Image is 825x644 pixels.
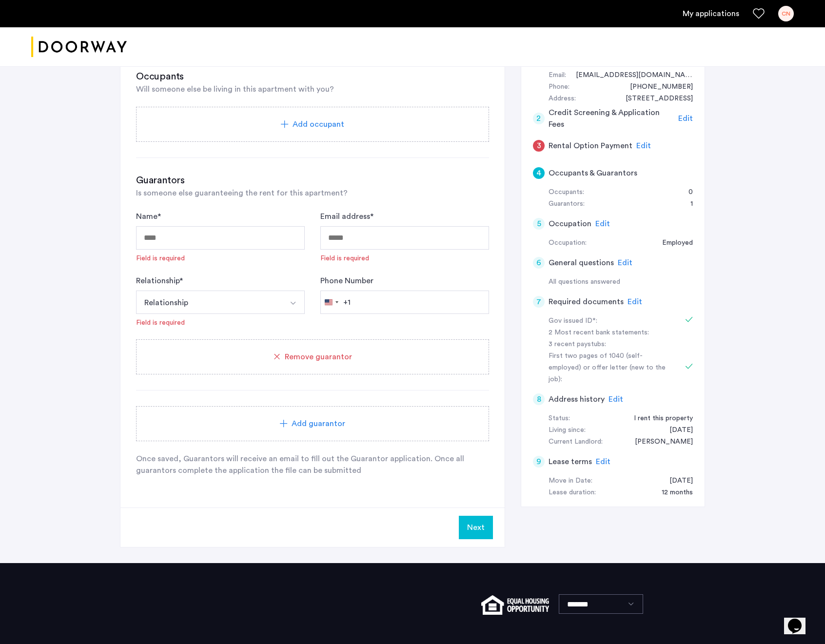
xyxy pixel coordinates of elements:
[549,413,570,425] div: Status:
[559,594,643,614] select: Language select
[459,516,493,539] button: Next
[292,418,345,429] span: Add guarantor
[293,118,344,130] span: Add occupant
[136,275,183,287] label: Relationship *
[549,393,605,405] h5: Address history
[628,298,642,306] span: Edit
[566,70,693,81] div: cannac2777@gmail.com
[549,339,671,351] div: 3 recent paystubs:
[683,8,739,20] a: My application
[620,81,693,93] div: +15164139080
[624,413,693,425] div: I rent this property
[549,140,632,152] h5: Rental Option Payment
[281,291,305,314] button: Select option
[660,475,693,487] div: 10/01/2025
[549,167,637,179] h5: Occupants & Guarantors
[31,29,127,65] a: Cazamio logo
[481,595,549,615] img: equal-housing.png
[609,395,623,403] span: Edit
[321,291,351,313] button: Selected country
[136,85,334,93] span: Will someone else be living in this apartment with you?
[31,29,127,65] img: logo
[285,351,352,363] span: Remove guarantor
[549,315,671,327] div: Gov issued ID*:
[625,436,693,448] div: Moshe Kohanim
[549,93,576,105] div: Address:
[136,70,489,83] h3: Occupants
[533,113,545,124] div: 2
[618,259,632,267] span: Edit
[679,187,693,198] div: 0
[549,456,592,468] h5: Lease terms
[636,142,651,150] span: Edit
[289,299,297,307] img: arrow
[533,257,545,269] div: 6
[784,605,815,634] iframe: chat widget
[136,254,185,263] div: Field is required
[549,327,671,339] div: 2 Most recent bank statements:
[652,237,693,249] div: Employed
[660,425,693,436] div: 10/01/2023
[533,167,545,179] div: 4
[549,107,675,130] h5: Credit Screening & Application Fees
[596,458,610,466] span: Edit
[549,296,624,308] h5: Required documents
[320,211,373,222] label: Email address *
[549,276,693,288] div: All questions answered
[549,187,584,198] div: Occupants:
[549,487,596,499] div: Lease duration:
[533,218,545,230] div: 5
[549,257,614,269] h5: General questions
[549,198,585,210] div: Guarantors:
[343,296,351,308] div: +1
[616,93,693,105] div: 21 Elm Street
[549,218,591,230] h5: Occupation
[533,456,545,468] div: 9
[136,318,185,328] div: Field is required
[549,475,592,487] div: Move in Date:
[136,291,282,314] button: Select option
[678,115,693,122] span: Edit
[136,211,161,222] label: Name *
[533,393,545,405] div: 8
[549,436,603,448] div: Current Landlord:
[681,198,693,210] div: 1
[549,351,671,386] div: First two pages of 1040 (self-employed) or offer letter (new to the job):
[533,140,545,152] div: 3
[549,70,566,81] div: Email:
[549,425,586,436] div: Living since:
[533,296,545,308] div: 7
[136,453,489,476] p: Once saved, Guarantors will receive an email to fill out the Guarantor application. Once all guar...
[778,6,794,21] div: CN
[320,254,369,263] div: Field is required
[753,8,765,20] a: Favorites
[136,174,489,187] h3: Guarantors
[549,81,570,93] div: Phone:
[320,275,373,287] label: Phone Number
[595,220,610,228] span: Edit
[652,487,693,499] div: 12 months
[549,237,587,249] div: Occupation:
[136,189,348,197] span: Is someone else guaranteeing the rent for this apartment?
